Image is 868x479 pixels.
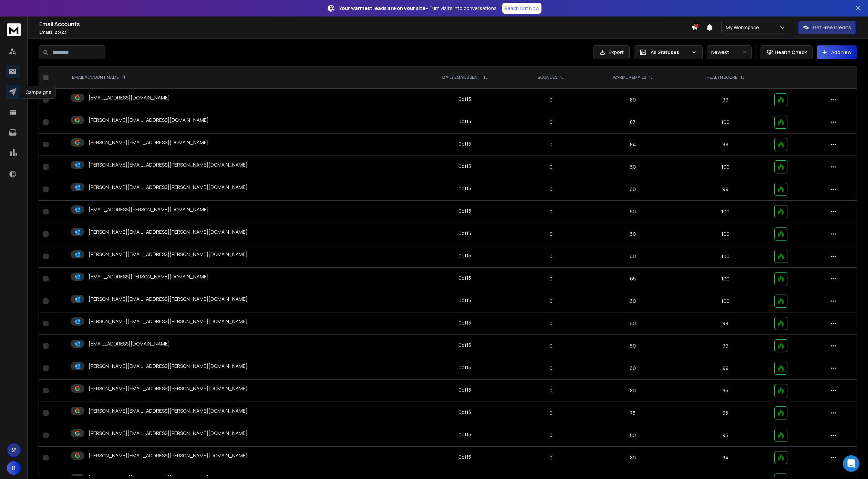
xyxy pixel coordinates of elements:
p: 0 [520,96,581,103]
td: 60 [586,223,680,245]
td: 100 [680,201,771,223]
td: 80 [586,424,680,447]
td: 99 [680,178,771,201]
button: B [7,461,21,475]
p: WARMUP EMAILS [613,75,646,80]
td: 80 [586,89,680,111]
p: [PERSON_NAME][EMAIL_ADDRESS][PERSON_NAME][DOMAIN_NAME] [89,452,248,459]
div: Campaigns [21,86,56,99]
p: [PERSON_NAME][EMAIL_ADDRESS][PERSON_NAME][DOMAIN_NAME] [89,161,248,168]
p: [EMAIL_ADDRESS][DOMAIN_NAME] [89,340,170,347]
td: 60 [586,290,680,312]
p: Reach Out Now [504,5,539,12]
p: Emails : [39,30,691,35]
td: 98 [680,312,771,335]
div: 0 of 15 [458,230,471,237]
p: [PERSON_NAME][EMAIL_ADDRESS][DOMAIN_NAME] [89,117,209,124]
td: 75 [586,402,680,424]
p: 0 [520,119,581,126]
div: 0 of 15 [458,118,471,125]
div: 0 of 15 [458,207,471,214]
div: 0 of 15 [458,140,471,147]
p: 0 [520,320,581,327]
div: 0 of 15 [458,185,471,192]
td: 84 [586,134,680,156]
div: 0 of 15 [458,275,471,281]
td: 100 [680,156,771,178]
div: 0 of 15 [458,431,471,438]
button: Export [593,45,630,59]
p: [EMAIL_ADDRESS][PERSON_NAME][DOMAIN_NAME] [89,206,209,213]
td: 87 [586,111,680,134]
p: 0 [520,365,581,372]
td: 100 [680,290,771,312]
p: [PERSON_NAME][EMAIL_ADDRESS][PERSON_NAME][DOMAIN_NAME] [89,385,248,392]
div: Open Intercom Messenger [843,455,859,472]
h1: Email Accounts [39,20,691,28]
p: 0 [520,253,581,260]
div: 0 of 15 [458,252,471,259]
div: 0 of 15 [458,297,471,304]
td: 94 [680,447,771,469]
p: [PERSON_NAME][EMAIL_ADDRESS][DOMAIN_NAME] [89,139,209,146]
p: [PERSON_NAME][EMAIL_ADDRESS][PERSON_NAME][DOMAIN_NAME] [89,296,248,302]
button: Health Check [761,45,813,59]
p: 0 [520,387,581,394]
div: 0 of 15 [458,163,471,170]
div: 0 of 15 [458,454,471,460]
div: 0 of 15 [458,386,471,393]
td: 99 [680,357,771,380]
td: 95 [680,424,771,447]
span: 23 / 23 [54,29,66,35]
td: 95 [680,380,771,402]
td: 60 [586,335,680,357]
td: 80 [586,447,680,469]
td: 99 [680,335,771,357]
p: Get Free Credits [813,24,851,31]
p: 0 [520,208,581,215]
p: [EMAIL_ADDRESS][PERSON_NAME][DOMAIN_NAME] [89,273,209,280]
p: 0 [520,231,581,237]
td: 60 [586,312,680,335]
p: 0 [520,141,581,148]
td: 60 [586,178,680,201]
p: [PERSON_NAME][EMAIL_ADDRESS][PERSON_NAME][DOMAIN_NAME] [89,318,248,325]
p: 0 [520,432,581,439]
td: 100 [680,111,771,134]
p: 0 [520,298,581,305]
p: Health Check [775,49,807,56]
p: [EMAIL_ADDRESS][DOMAIN_NAME] [89,94,170,101]
td: 80 [586,380,680,402]
button: Add New [817,45,857,59]
button: Get Free Credits [798,21,856,34]
td: 65 [586,268,680,290]
td: 60 [586,245,680,268]
td: 60 [586,156,680,178]
div: 0 of 15 [458,409,471,416]
button: Newest [707,45,752,59]
td: 100 [680,245,771,268]
p: BOUNCES [538,75,557,80]
td: 99 [680,134,771,156]
td: 60 [586,201,680,223]
div: 0 of 15 [458,364,471,371]
td: 100 [680,268,771,290]
p: 0 [520,275,581,282]
p: 0 [520,409,581,416]
strong: Your warmest leads are on your site [339,5,425,11]
p: HEALTH SCORE [706,75,737,80]
p: DAILY EMAILS SENT [442,75,480,80]
img: logo [7,23,21,36]
div: 0 of 15 [458,342,471,349]
div: 0 of 15 [458,319,471,326]
a: Reach Out Now [502,3,541,14]
p: [PERSON_NAME][EMAIL_ADDRESS][PERSON_NAME][DOMAIN_NAME] [89,430,248,437]
p: 0 [520,163,581,170]
p: All Statuses [651,49,689,56]
td: 99 [680,89,771,111]
div: 0 of 15 [458,96,471,103]
td: 100 [680,223,771,245]
p: 0 [520,186,581,193]
div: EMAIL ACCOUNT NAME [72,75,126,80]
